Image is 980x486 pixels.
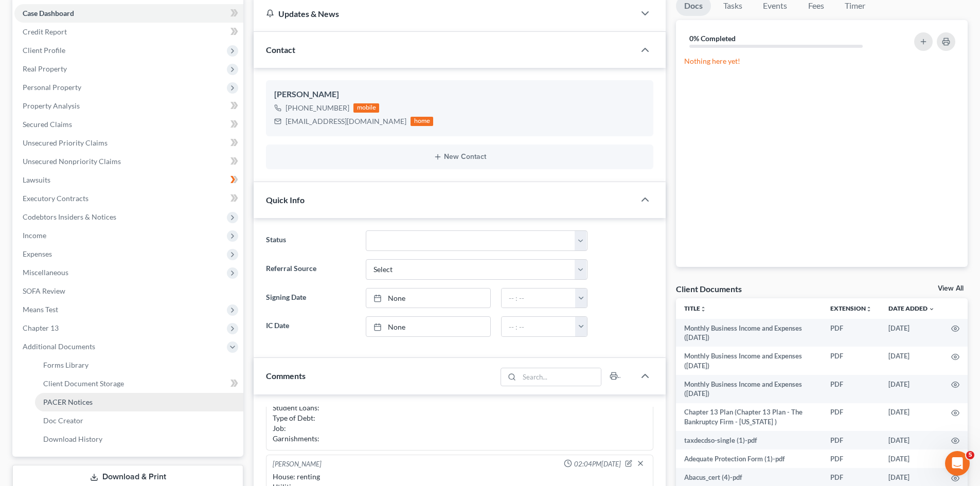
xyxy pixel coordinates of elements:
td: PDF [822,375,880,403]
div: [EMAIL_ADDRESS][DOMAIN_NAME] [286,116,406,127]
td: [DATE] [880,403,943,431]
span: Executory Contracts [23,194,88,203]
span: PACER Notices [43,398,93,406]
a: Case Dashboard [14,4,243,23]
a: SOFA Review [14,282,243,300]
span: Personal Property [23,83,81,92]
a: Secured Claims [14,115,243,134]
span: Contact [266,45,295,55]
span: Comments [266,371,306,381]
span: Additional Documents [23,342,95,351]
input: -- : -- [502,289,576,308]
td: [DATE] [880,449,943,468]
a: Download History [35,430,243,448]
label: Referral Source [261,259,360,280]
span: Means Test [23,305,58,314]
a: Extensionunfold_more [830,304,872,312]
span: 5 [966,451,974,459]
input: Search... [520,368,601,386]
a: Lawsuits [14,171,243,189]
label: Signing Date [261,288,360,309]
td: [DATE] [880,347,943,375]
a: Date Added expand_more [888,304,935,312]
td: Monthly Business Income and Expenses ([DATE]) [676,375,822,403]
span: [PHONE_NUMBER] [286,103,349,112]
td: [DATE] [880,319,943,347]
a: None [366,289,490,308]
span: Unsecured Priority Claims [23,138,108,147]
span: Property Analysis [23,101,80,110]
a: Unsecured Nonpriority Claims [14,152,243,171]
strong: 0% Completed [689,34,736,43]
span: Download History [43,435,102,443]
a: View All [938,285,964,292]
span: SOFA Review [23,286,65,295]
td: PDF [822,347,880,375]
a: Titleunfold_more [684,304,706,312]
span: Real Property [23,64,67,73]
a: None [366,317,490,336]
span: Expenses [23,249,52,258]
span: Case Dashboard [23,9,74,17]
td: Chapter 13 Plan (Chapter 13 Plan - The Bankruptcy Firm - [US_STATE] ) [676,403,822,431]
span: Forms Library [43,361,88,369]
a: Doc Creator [35,411,243,430]
td: [DATE] [880,431,943,449]
button: New Contact [274,153,645,161]
input: -- : -- [502,317,576,336]
td: Monthly Business Income and Expenses ([DATE]) [676,347,822,375]
span: Client Document Storage [43,379,124,388]
td: PDF [822,403,880,431]
div: [PERSON_NAME] [273,459,322,470]
span: Client Profile [23,46,65,55]
span: Chapter 13 [23,323,59,332]
i: unfold_more [866,306,872,312]
label: IC Date [261,316,360,337]
span: Doc Creator [43,416,83,425]
td: PDF [822,431,880,449]
span: Income [23,231,46,240]
div: Client Documents [676,283,742,294]
td: PDF [822,319,880,347]
span: Unsecured Nonpriority Claims [23,157,121,166]
a: Credit Report [14,23,243,41]
span: Codebtors Insiders & Notices [23,212,116,221]
td: [DATE] [880,375,943,403]
a: Property Analysis [14,97,243,115]
span: Secured Claims [23,120,72,129]
div: [PERSON_NAME] [274,88,645,101]
a: Client Document Storage [35,374,243,393]
i: expand_more [929,306,935,312]
a: Forms Library [35,356,243,374]
span: Credit Report [23,27,67,36]
div: home [411,117,433,126]
label: Status [261,230,360,251]
td: taxdecdso-single (1)-pdf [676,431,822,449]
div: mobile [353,103,379,113]
td: PDF [822,449,880,468]
span: Miscellaneous [23,268,68,277]
a: PACER Notices [35,393,243,411]
a: Unsecured Priority Claims [14,134,243,152]
iframe: Intercom live chat [945,451,970,476]
span: 02:04PM[DATE] [574,459,621,469]
div: Updates & News [266,8,622,19]
span: Quick Info [266,195,305,205]
a: Executory Contracts [14,189,243,208]
span: Lawsuits [23,175,50,184]
p: Nothing here yet! [684,56,959,66]
td: Monthly Business Income and Expenses ([DATE]) [676,319,822,347]
i: unfold_more [700,306,706,312]
td: Adequate Protection Form (1)-pdf [676,449,822,468]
